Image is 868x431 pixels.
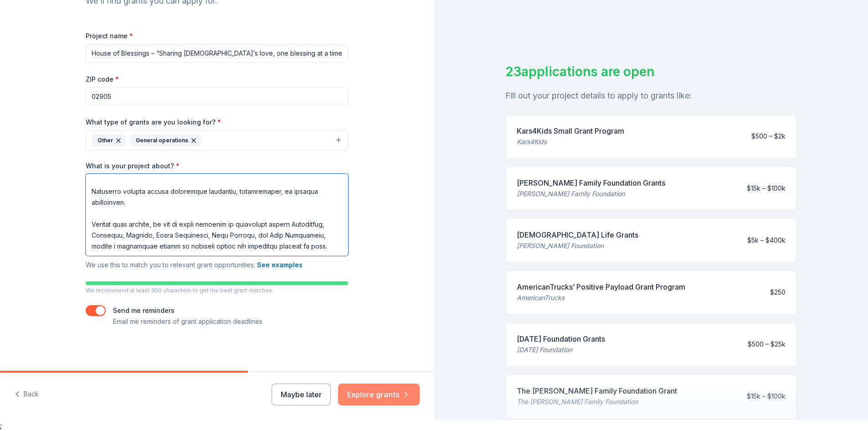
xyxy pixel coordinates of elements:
div: General operations [130,135,201,146]
div: $500 – $25k [748,339,786,350]
div: Kars4Kids [517,136,624,147]
label: What type of grants are you looking for? [86,118,221,127]
label: Send me reminders [113,306,175,314]
div: 23 applications are open [505,62,797,81]
textarea: Lor ipsumdo, sit am Consect Adipi El Sedd (E.T.I.), ut laboreetd ma aliquaen admi veniamquis nos ... [86,174,348,256]
div: [DATE] Foundation [517,344,605,355]
p: We recommend at least 300 characters to get the best grant matches. [86,287,348,294]
div: [PERSON_NAME] Family Foundation [517,188,665,199]
input: 12345 (U.S. only) [86,87,348,105]
div: Kars4Kids Small Grant Program [517,125,624,136]
div: Fill out your project details to apply to grants like: [505,88,797,103]
label: What is your project about? [86,161,180,171]
button: See examples [257,260,303,270]
div: $250 [770,287,786,298]
div: AmericanTrucks’ Positive Payload Grant Program [517,281,685,292]
div: [DATE] Foundation Grants [517,333,605,344]
span: We use this to match you to relevant grant opportunities. [86,261,303,269]
button: Back [15,385,39,404]
div: Other [92,135,126,146]
label: Project name [86,31,133,41]
button: Maybe later [272,384,331,405]
div: AmericanTrucks [517,292,685,303]
div: [DEMOGRAPHIC_DATA] Life Grants [517,229,638,240]
div: $500 – $2k [751,131,786,142]
div: $5k – $400k [747,235,786,246]
p: Email me reminders of grant application deadlines [113,316,262,327]
label: ZIP code [86,75,119,84]
button: Explore grants [338,384,420,405]
div: $15k – $100k [747,183,786,194]
div: [PERSON_NAME] Foundation [517,240,638,251]
div: [PERSON_NAME] Family Foundation Grants [517,177,665,188]
button: OtherGeneral operations [86,130,348,151]
input: After school program [86,44,348,62]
